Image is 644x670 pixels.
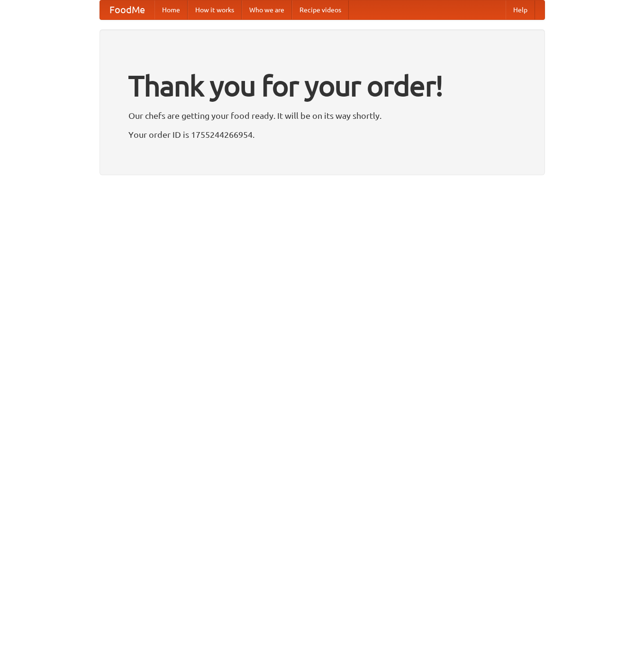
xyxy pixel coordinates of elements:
a: How it works [188,0,242,19]
a: Who we are [242,0,292,19]
a: Home [154,0,188,19]
a: FoodMe [100,0,154,19]
h1: Thank you for your order! [128,63,516,108]
p: Our chefs are getting your food ready. It will be on its way shortly. [128,108,516,123]
p: Your order ID is 1755244266954. [128,127,516,142]
a: Recipe videos [292,0,349,19]
a: Help [506,0,535,19]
